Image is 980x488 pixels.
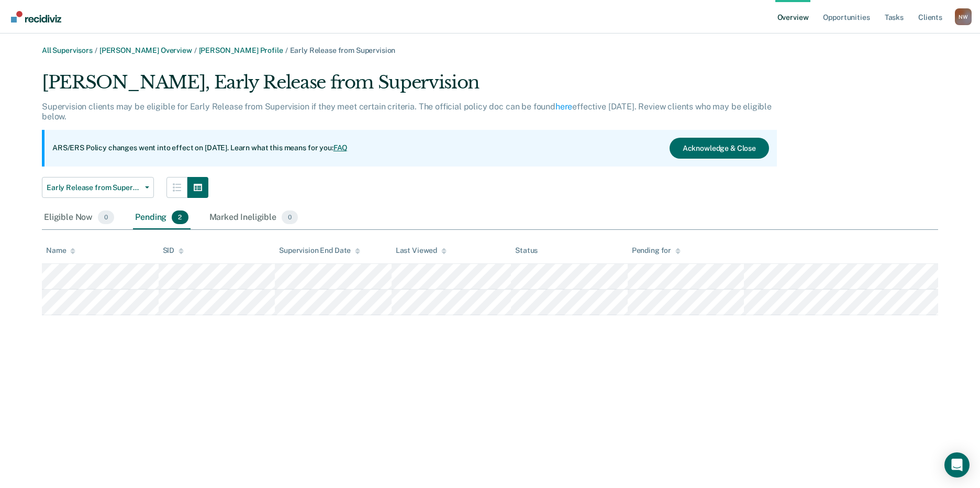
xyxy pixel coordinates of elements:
span: Early Release from Supervision [47,183,141,192]
div: Pending for [632,246,681,255]
button: Profile dropdown button [955,8,972,25]
p: ARS/ERS Policy changes went into effect on [DATE]. Learn what this means for you: [52,143,348,153]
span: / [93,46,99,54]
div: Open Intercom Messenger [944,452,970,478]
div: Eligible Now0 [42,206,116,229]
div: Status [515,246,538,255]
div: Supervision End Date [279,246,360,255]
span: 2 [172,210,188,224]
span: Early Release from Supervision [290,46,396,54]
div: Name [46,246,75,255]
div: Last Viewed [396,246,447,255]
div: Marked Ineligible0 [207,206,300,229]
a: FAQ [333,143,348,152]
a: [PERSON_NAME] Overview [99,46,192,54]
p: Supervision clients may be eligible for Early Release from Supervision if they meet certain crite... [42,102,772,121]
div: N W [955,8,972,25]
span: 0 [98,210,114,224]
span: / [192,46,199,54]
span: 0 [282,210,298,224]
button: Early Release from Supervision [42,177,154,198]
button: Acknowledge & Close [670,138,769,159]
img: Recidiviz [11,11,61,23]
a: [PERSON_NAME] Profile [199,46,283,54]
div: [PERSON_NAME], Early Release from Supervision [42,72,777,102]
div: SID [163,246,184,255]
div: Pending2 [133,206,190,229]
span: / [283,46,290,54]
a: here [555,102,572,112]
a: All Supervisors [42,46,93,54]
